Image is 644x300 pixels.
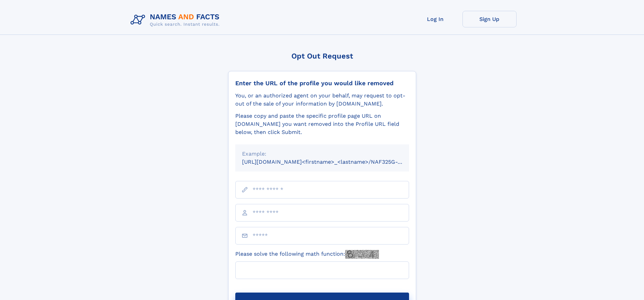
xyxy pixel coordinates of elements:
[235,92,409,108] div: You, or an authorized agent on your behalf, may request to opt-out of the sale of your informatio...
[242,159,422,165] small: [URL][DOMAIN_NAME]<firstname>_<lastname>/NAF325G-xxxxxxxx
[462,11,517,27] a: Sign Up
[408,11,462,27] a: Log In
[228,52,416,60] div: Opt Out Request
[235,79,409,87] div: Enter the URL of the profile you would like removed
[128,11,225,29] img: Logo Names and Facts
[235,250,379,259] label: Please solve the following math function:
[235,112,409,136] div: Please copy and paste the specific profile page URL on [DOMAIN_NAME] you want removed into the Pr...
[242,150,402,158] div: Example:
